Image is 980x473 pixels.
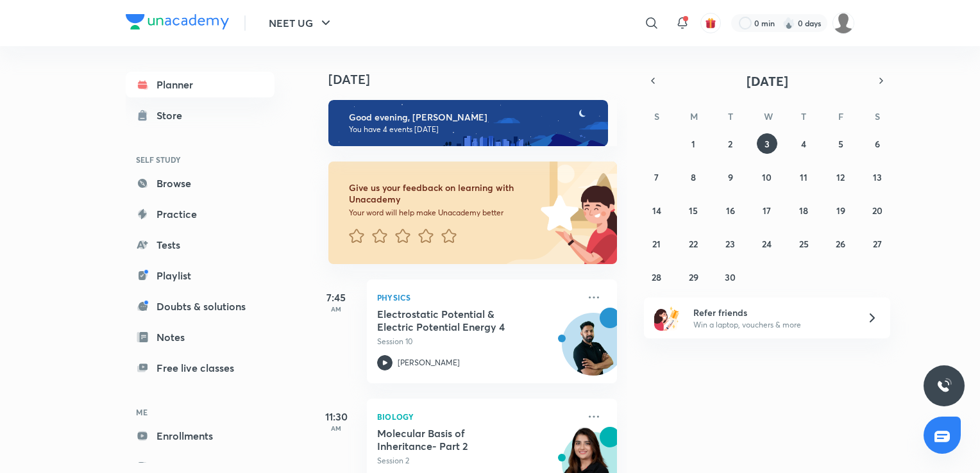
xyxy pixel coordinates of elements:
[757,200,777,220] button: September 17, 2025
[782,17,795,29] img: streak
[836,171,845,183] abbr: September 12, 2025
[328,72,630,87] h4: [DATE]
[762,238,772,250] abbr: September 24, 2025
[126,170,275,196] a: Browse
[728,171,733,183] abbr: September 9, 2025
[872,204,883,217] abbr: September 20, 2025
[126,263,275,288] a: Playlist
[683,200,704,220] button: September 15, 2025
[377,455,579,467] p: Session 2
[720,200,741,220] button: September 16, 2025
[310,424,362,432] p: AM
[156,108,190,123] div: Store
[799,204,808,217] abbr: September 18, 2025
[654,110,659,122] abbr: Sunday
[793,233,814,254] button: September 25, 2025
[398,357,460,369] p: [PERSON_NAME]
[875,138,880,150] abbr: September 6, 2025
[725,238,735,250] abbr: September 23, 2025
[705,17,716,29] img: avatar
[936,378,952,394] img: ttu
[720,167,741,187] button: September 9, 2025
[793,200,814,220] button: September 18, 2025
[126,72,275,97] a: Planner
[867,200,888,220] button: September 20, 2025
[126,14,229,33] a: Company Logo
[126,103,275,128] a: Store
[720,267,741,287] button: September 30, 2025
[836,238,845,250] abbr: September 26, 2025
[652,271,661,283] abbr: September 28, 2025
[747,72,788,90] span: [DATE]
[377,409,579,424] p: Biology
[873,238,882,250] abbr: September 27, 2025
[693,306,851,319] h6: Refer friends
[691,138,695,150] abbr: September 1, 2025
[757,167,777,187] button: September 10, 2025
[838,110,843,122] abbr: Friday
[762,171,772,183] abbr: September 10, 2025
[836,204,845,217] abbr: September 19, 2025
[726,204,735,217] abbr: September 16, 2025
[831,200,851,220] button: September 19, 2025
[497,162,617,264] img: feedback_image
[683,167,704,187] button: September 8, 2025
[728,138,732,150] abbr: September 2, 2025
[377,336,579,347] p: Session 10
[683,233,704,254] button: September 22, 2025
[126,149,275,170] h6: SELF STUDY
[126,294,275,319] a: Doubts & solutions
[765,138,770,150] abbr: September 3, 2025
[725,271,736,283] abbr: September 30, 2025
[349,124,596,135] p: You have 4 events [DATE]
[126,232,275,258] a: Tests
[126,201,275,227] a: Practice
[646,233,667,254] button: September 21, 2025
[691,171,696,183] abbr: September 8, 2025
[757,133,777,154] button: September 3, 2025
[310,305,362,313] p: AM
[126,401,275,423] h6: ME
[799,238,809,250] abbr: September 25, 2025
[683,267,704,287] button: September 29, 2025
[838,138,843,150] abbr: September 5, 2025
[652,204,661,217] abbr: September 14, 2025
[801,138,806,150] abbr: September 4, 2025
[720,233,741,254] button: September 23, 2025
[328,100,608,146] img: evening
[126,423,275,449] a: Enrollments
[646,167,667,187] button: September 7, 2025
[793,167,814,187] button: September 11, 2025
[832,12,854,34] img: Khushboo
[310,409,362,424] h5: 11:30
[867,133,888,154] button: September 6, 2025
[873,171,882,183] abbr: September 13, 2025
[763,204,771,217] abbr: September 17, 2025
[757,233,777,254] button: September 24, 2025
[728,110,733,122] abbr: Tuesday
[646,200,667,220] button: September 14, 2025
[867,233,888,254] button: September 27, 2025
[831,167,851,187] button: September 12, 2025
[875,110,880,122] abbr: Saturday
[867,167,888,187] button: September 13, 2025
[800,171,807,183] abbr: September 11, 2025
[562,320,624,381] img: Avatar
[126,324,275,350] a: Notes
[126,355,275,381] a: Free live classes
[654,305,680,331] img: referral
[349,182,536,205] h6: Give us your feedback on learning with Unacademy
[377,290,579,305] p: Physics
[693,319,851,331] p: Win a laptop, vouchers & more
[793,133,814,154] button: September 4, 2025
[310,290,362,305] h5: 7:45
[261,10,341,36] button: NEET UG
[831,233,851,254] button: September 26, 2025
[126,14,229,29] img: Company Logo
[377,308,537,333] h5: Electrostatic Potential & Electric Potential Energy 4
[801,110,806,122] abbr: Thursday
[654,171,659,183] abbr: September 7, 2025
[349,208,536,218] p: Your word will help make Unacademy better
[831,133,851,154] button: September 5, 2025
[662,72,872,90] button: [DATE]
